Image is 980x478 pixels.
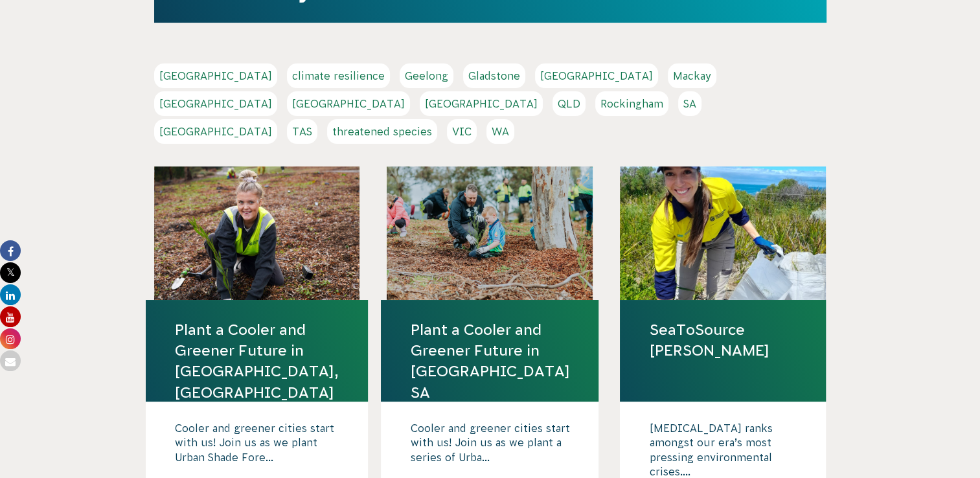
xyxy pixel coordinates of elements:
[420,91,543,116] a: [GEOGRAPHIC_DATA]
[486,119,514,144] a: WA
[447,119,477,144] a: VIC
[463,63,525,88] a: Gladstone
[410,319,569,403] a: Plant a Cooler and Greener Future in [GEOGRAPHIC_DATA] SA
[595,91,668,116] a: Rockingham
[535,63,658,88] a: [GEOGRAPHIC_DATA]
[175,319,339,403] a: Plant a Cooler and Greener Future in [GEOGRAPHIC_DATA], [GEOGRAPHIC_DATA]
[649,319,797,361] a: SeaToSource [PERSON_NAME]
[678,91,701,116] a: SA
[553,91,586,116] a: QLD
[668,63,716,88] a: Mackay
[287,91,410,116] a: [GEOGRAPHIC_DATA]
[287,119,317,144] a: TAS
[287,63,390,88] a: climate resilience
[154,119,277,144] a: [GEOGRAPHIC_DATA]
[154,63,277,88] a: [GEOGRAPHIC_DATA]
[327,119,437,144] a: threatened species
[400,63,453,88] a: Geelong
[154,91,277,116] a: [GEOGRAPHIC_DATA]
